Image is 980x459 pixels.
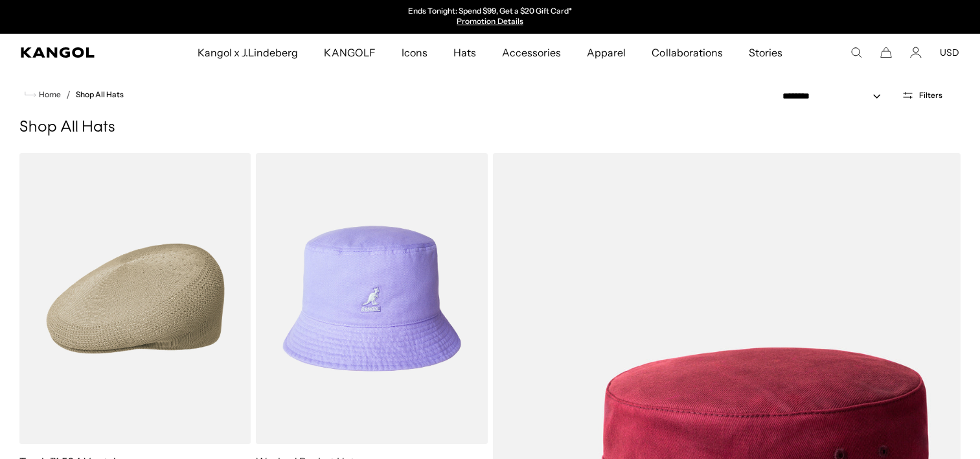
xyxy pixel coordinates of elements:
[402,34,427,71] span: Icons
[453,34,476,71] span: Hats
[457,16,523,26] a: Promotion Details
[940,47,959,58] button: USD
[185,34,312,71] a: Kangol x J.Lindeberg
[76,90,124,99] a: Shop All Hats
[61,87,71,102] li: /
[198,34,299,71] span: Kangol x J.Lindeberg
[357,6,624,27] slideshow-component: Announcement bar
[21,47,130,58] a: Kangol
[36,90,61,99] span: Home
[574,34,639,71] a: Apparel
[639,34,735,71] a: Collaborations
[389,34,440,71] a: Icons
[850,47,862,58] summary: Search here
[910,47,922,58] a: Account
[919,91,942,100] span: Filters
[311,34,388,71] a: KANGOLF
[357,6,624,27] div: 1 of 2
[502,34,561,71] span: Accessories
[25,89,61,100] a: Home
[408,6,572,17] p: Ends Tonight: Spend $99, Get a $20 Gift Card*
[324,34,375,71] span: KANGOLF
[19,153,251,444] img: Tropic™ 504 Ventair
[440,34,489,71] a: Hats
[489,34,574,71] a: Accessories
[880,47,892,58] button: Cart
[19,118,961,137] h1: Shop All Hats
[357,6,624,27] div: Announcement
[736,34,795,71] a: Stories
[894,89,950,101] button: Open filters
[256,153,487,444] img: Washed Bucket Hat
[587,34,626,71] span: Apparel
[652,34,722,71] span: Collaborations
[749,34,782,71] span: Stories
[777,89,894,103] select: Sort by: Featured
